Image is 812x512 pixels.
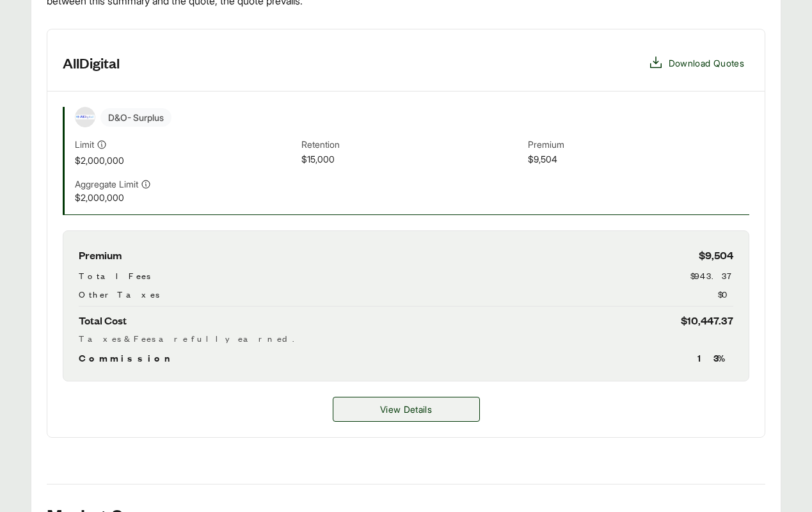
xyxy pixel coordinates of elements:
h3: AllDigital [63,53,120,72]
a: AllDigital details [333,397,480,422]
span: Other Taxes [79,287,159,301]
span: Download Quotes [669,56,744,70]
button: View Details [333,397,480,422]
span: $9,504 [528,152,749,167]
span: $2,000,000 [75,191,296,204]
span: Total Cost [79,312,127,329]
img: AllDigital [76,115,95,119]
span: Limit [75,138,94,151]
span: 13 % [697,350,733,365]
span: $15,000 [301,152,523,167]
span: Commission [79,350,176,365]
span: Retention [301,138,523,152]
span: Aggregate Limit [75,177,138,191]
span: $0 [718,287,733,301]
span: $9,504 [699,246,733,264]
span: $943.37 [690,269,733,282]
span: $2,000,000 [75,154,296,167]
span: Total Fees [79,269,150,282]
div: Taxes & Fees are fully earned. [79,332,733,345]
span: $10,447.37 [681,312,733,329]
button: Download Quotes [643,50,749,76]
span: Premium [79,246,122,264]
span: Premium [528,138,749,152]
span: View Details [380,403,432,416]
span: D&O - Surplus [100,108,171,127]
